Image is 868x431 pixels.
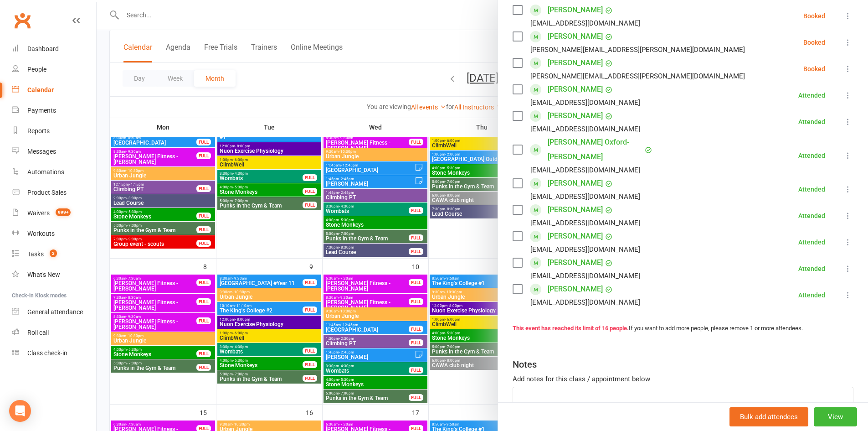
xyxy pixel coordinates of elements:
[12,244,96,265] a: Tasks 3
[27,107,56,114] div: Payments
[530,70,745,82] div: [PERSON_NAME][EMAIL_ADDRESS][PERSON_NAME][DOMAIN_NAME]
[513,324,853,333] div: If you want to add more people, please remove 1 or more attendees.
[27,349,67,357] div: Class check-in
[548,29,603,44] a: [PERSON_NAME]
[814,407,857,426] button: View
[11,9,34,32] a: Clubworx
[798,292,825,298] div: Attended
[27,308,83,316] div: General attendance
[798,239,825,245] div: Attended
[12,162,96,182] a: Automations
[530,123,640,135] div: [EMAIL_ADDRESS][DOMAIN_NAME]
[12,265,96,285] a: What's New
[12,223,96,244] a: Workouts
[12,39,96,59] a: Dashboard
[530,244,640,255] div: [EMAIL_ADDRESS][DOMAIN_NAME]
[12,203,96,223] a: Waivers 999+
[798,92,825,99] div: Attended
[798,213,825,219] div: Attended
[548,229,603,244] a: [PERSON_NAME]
[803,66,825,72] div: Booked
[12,121,96,141] a: Reports
[548,82,603,97] a: [PERSON_NAME]
[530,17,640,29] div: [EMAIL_ADDRESS][DOMAIN_NAME]
[729,407,808,426] button: Bulk add attendees
[798,119,825,125] div: Attended
[530,97,640,109] div: [EMAIL_ADDRESS][DOMAIN_NAME]
[50,249,57,257] span: 3
[548,109,603,123] a: [PERSON_NAME]
[27,168,64,176] div: Automations
[12,100,96,121] a: Payments
[798,265,825,272] div: Attended
[803,39,825,46] div: Booked
[27,329,49,336] div: Roll call
[27,45,59,52] div: Dashboard
[12,182,96,203] a: Product Sales
[27,209,50,217] div: Waivers
[27,189,67,196] div: Product Sales
[530,217,640,229] div: [EMAIL_ADDRESS][DOMAIN_NAME]
[27,148,56,155] div: Messages
[27,250,44,258] div: Tasks
[548,56,603,70] a: [PERSON_NAME]
[27,86,54,93] div: Calendar
[548,176,603,191] a: [PERSON_NAME]
[530,164,640,176] div: [EMAIL_ADDRESS][DOMAIN_NAME]
[9,400,31,422] div: Open Intercom Messenger
[798,152,825,159] div: Attended
[530,296,640,308] div: [EMAIL_ADDRESS][DOMAIN_NAME]
[513,358,537,371] div: Notes
[27,230,55,237] div: Workouts
[548,135,642,164] a: [PERSON_NAME] Oxford-[PERSON_NAME]
[12,141,96,162] a: Messages
[27,127,50,135] div: Reports
[12,59,96,80] a: People
[803,13,825,19] div: Booked
[27,271,60,278] div: What's New
[27,66,46,73] div: People
[798,186,825,192] div: Attended
[548,282,603,296] a: [PERSON_NAME]
[530,191,640,203] div: [EMAIL_ADDRESS][DOMAIN_NAME]
[12,343,96,363] a: Class kiosk mode
[513,325,629,332] strong: This event has reached its limit of 16 people.
[12,322,96,343] a: Roll call
[530,270,640,282] div: [EMAIL_ADDRESS][DOMAIN_NAME]
[548,3,603,17] a: [PERSON_NAME]
[12,80,96,100] a: Calendar
[548,203,603,217] a: [PERSON_NAME]
[513,374,853,384] div: Add notes for this class / appointment below
[548,255,603,270] a: [PERSON_NAME]
[530,44,745,56] div: [PERSON_NAME][EMAIL_ADDRESS][PERSON_NAME][DOMAIN_NAME]
[56,208,71,216] span: 999+
[12,302,96,322] a: General attendance kiosk mode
